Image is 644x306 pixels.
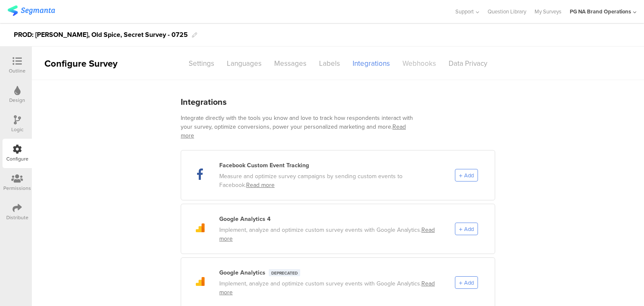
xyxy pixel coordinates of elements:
div: Messages [268,56,313,71]
a: Read more [219,226,435,243]
div: Configure Survey [32,57,128,70]
span: Add [464,279,474,287]
div: Google Analytics 4 [219,215,270,223]
div: Integrate directly with the tools you know and love to track how respondents interact with your s... [181,114,420,140]
div: Implement, analyze and optimize custom survey events with Google Analytics. [219,279,442,297]
span: Add [464,225,474,233]
div: Design [9,96,25,104]
div: Webhooks [396,56,442,71]
div: Settings [182,56,221,71]
div: Google Analytics [219,268,265,277]
div: Logic [11,126,23,133]
div: Integrations [181,96,227,108]
div: Measure and optimize survey campaigns by sending custom events to Facebook. [219,172,442,189]
a: Read more [181,122,406,140]
a: Read more [219,279,435,297]
div: Facebook Custom Event Tracking [219,161,309,170]
div: Integrations [346,56,396,71]
div: Implement, analyze and optimize custom survey events with Google Analytics. [219,226,442,243]
a: Read more [246,181,275,189]
div: Data Privacy [442,56,493,71]
div: PROD: [PERSON_NAME], Old Spice, Secret Survey - 0725 [14,28,188,41]
span: Support [455,8,474,16]
div: Permissions [3,184,31,192]
img: segmanta logo [8,5,55,16]
div: Languages [221,56,268,71]
div: Configure [6,155,29,163]
div: Deprecated [269,269,300,276]
div: Outline [9,67,26,75]
div: Distribute [6,214,29,221]
div: PG NA Brand Operations [570,8,631,16]
div: Labels [313,56,346,71]
span: Add [464,171,474,179]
